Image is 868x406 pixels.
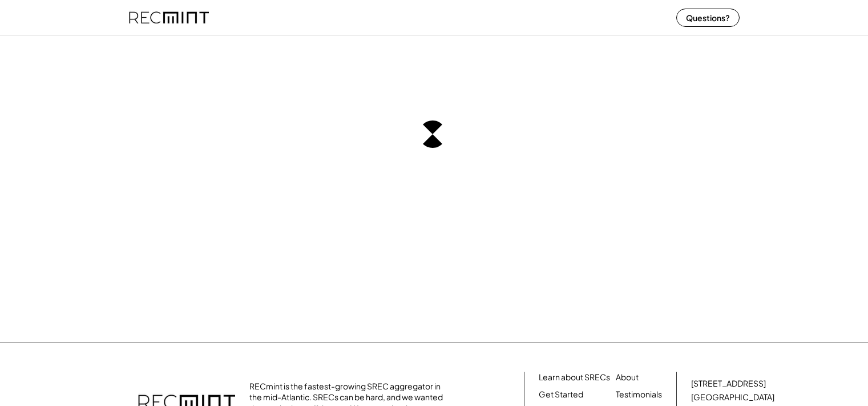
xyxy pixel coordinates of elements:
[691,392,774,403] div: [GEOGRAPHIC_DATA]
[676,9,740,27] button: Questions?
[539,372,610,383] a: Learn about SRECs
[616,389,662,400] a: Testimonials
[539,389,583,400] a: Get Started
[129,2,209,33] img: recmint-logotype%403x%20%281%29.jpeg
[616,372,639,383] a: About
[691,378,766,389] div: [STREET_ADDRESS]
